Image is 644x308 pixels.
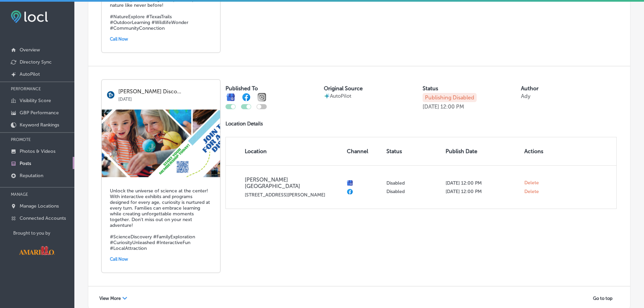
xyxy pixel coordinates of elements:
[330,93,351,99] p: AutoPilot
[99,296,121,301] span: View More
[521,85,539,92] label: Author
[110,188,212,251] h5: Unlock the universe of science at the center! With interactive exhibits and programs designed for...
[440,103,464,110] p: 12:00 PM
[324,85,363,92] label: Original Source
[20,173,43,179] p: Reputation
[20,98,51,103] p: Visibility Score
[245,192,341,198] p: [STREET_ADDRESS][PERSON_NAME]
[226,137,344,165] th: Location
[225,85,258,92] label: Published To
[20,148,55,154] p: Photos & Videos
[20,203,59,209] p: Manage Locations
[11,10,48,23] img: fda3e92497d09a02dc62c9cd864e3231.png
[522,137,553,165] th: Actions
[593,296,613,301] span: Go to top
[443,137,522,165] th: Publish Date
[20,215,66,221] p: Connected Accounts
[20,110,59,116] p: GBP Performance
[245,176,341,189] p: [PERSON_NAME][GEOGRAPHIC_DATA]
[423,93,477,102] p: Publishing Disabled
[521,93,530,99] p: Ady
[446,189,519,194] p: [DATE] 12:00 PM
[13,241,61,260] img: Visit Amarillo
[423,103,439,110] p: [DATE]
[106,91,115,99] img: logo
[386,189,440,194] p: Disabled
[118,89,215,95] p: [PERSON_NAME] Disco...
[423,85,438,92] label: Status
[344,137,384,165] th: Channel
[524,189,539,195] span: Delete
[102,110,220,177] img: 1757705429095033c7-6a82-4b2f-959a-f4b68c3a1c52_2021-09-02.png
[524,180,539,186] span: Delete
[20,59,52,65] p: Directory Sync
[446,180,519,186] p: [DATE] 12:00 PM
[324,93,330,99] img: autopilot-icon
[225,121,263,127] p: Location Details
[384,137,443,165] th: Status
[386,180,440,186] p: Disabled
[20,122,59,128] p: Keyword Rankings
[20,161,31,166] p: Posts
[20,71,40,77] p: AutoPilot
[20,47,40,53] p: Overview
[13,231,74,236] p: Brought to you by
[118,95,215,102] p: [DATE]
